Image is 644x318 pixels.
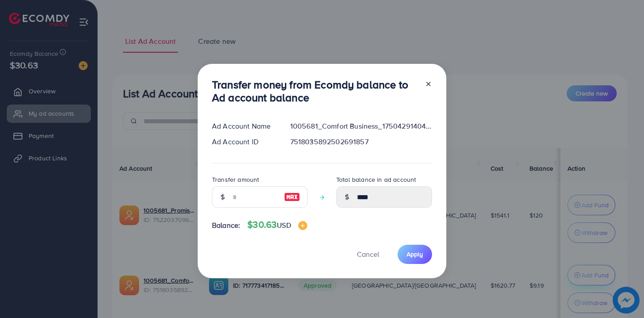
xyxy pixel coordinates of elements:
span: USD [277,220,291,230]
div: Ad Account ID [205,137,283,147]
img: image [284,192,300,202]
span: Balance: [212,220,240,230]
button: Cancel [346,245,390,264]
h3: Transfer money from Ecomdy balance to Ad account balance [212,78,418,104]
div: Ad Account Name [205,121,283,131]
span: Apply [407,250,423,259]
div: 1005681_Comfort Business_1750429140479 [283,121,439,131]
h4: $30.63 [247,219,307,230]
span: Cancel [357,249,379,259]
button: Apply [398,245,432,264]
img: image [298,221,307,230]
label: Total balance in ad account [336,175,416,184]
label: Transfer amount [212,175,259,184]
div: 7518035892502691857 [283,137,439,147]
